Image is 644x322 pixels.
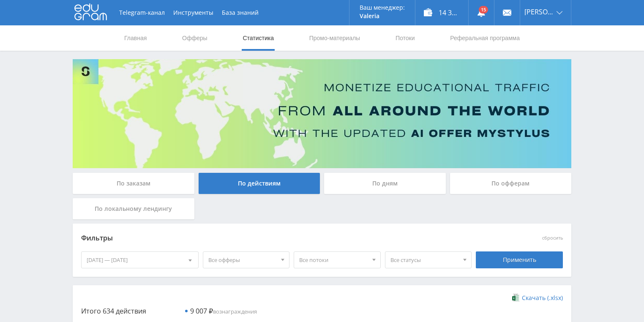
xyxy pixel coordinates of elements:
span: Все статусы [390,252,459,268]
a: Главная [123,25,147,51]
span: [PERSON_NAME] [524,8,554,15]
p: Ваш менеджер: [360,4,405,11]
img: xlsx [512,293,519,302]
div: По заказам [73,173,194,194]
span: Скачать (.xlsx) [522,295,563,301]
a: Потоки [395,25,416,51]
div: По офферам [450,173,572,194]
span: Итого 634 действия [81,306,146,316]
button: сбросить [542,235,563,241]
span: 9 007 ₽ [190,306,213,316]
a: Скачать (.xlsx) [512,294,563,302]
div: Применить [476,251,563,268]
a: Реферальная программа [449,25,521,51]
span: Все офферы [208,252,277,268]
a: Промо-материалы [308,25,361,51]
span: Все потоки [299,252,368,268]
a: Офферы [181,25,208,51]
div: По локальному лендингу [73,198,194,219]
div: Фильтры [81,232,442,245]
span: вознаграждения [190,308,257,315]
div: По дням [324,173,446,194]
img: Banner [73,59,571,168]
div: По действиям [199,173,320,194]
a: Статистика [242,25,275,51]
p: Valeria [360,13,405,19]
div: [DATE] — [DATE] [82,252,198,268]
